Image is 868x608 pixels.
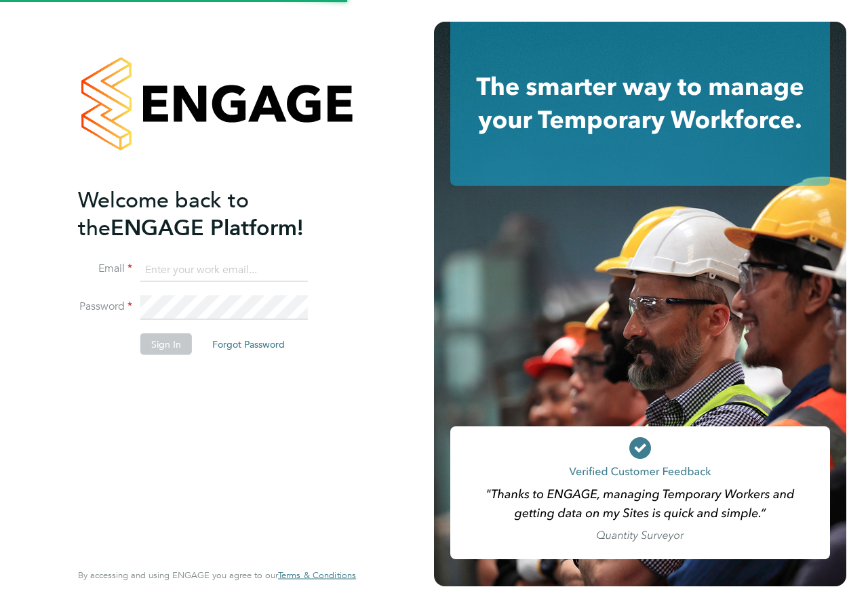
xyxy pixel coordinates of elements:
[140,258,308,282] input: Enter your work email...
[78,186,342,241] h2: ENGAGE Platform!
[78,300,132,314] label: Password
[278,570,356,581] a: Terms & Conditions
[78,569,356,581] span: By accessing and using ENGAGE you agree to our
[201,333,296,355] button: Forgot Password
[140,333,192,355] button: Sign In
[278,569,356,581] span: Terms & Conditions
[78,186,249,241] span: Welcome back to the
[78,262,132,276] label: Email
